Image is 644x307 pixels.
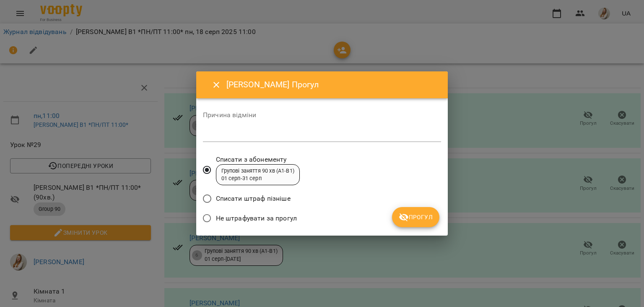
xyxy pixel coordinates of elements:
button: Прогул [392,207,439,227]
button: Close [206,75,226,95]
label: Причина відміни [203,112,441,118]
span: Прогул [399,212,433,222]
div: Групові заняття 90 хв (А1-В1) 01 серп - 31 серп [221,167,294,183]
h6: [PERSON_NAME] Прогул [226,78,438,91]
span: Не штрафувати за прогул [216,213,297,223]
span: Списати з абонементу [216,155,300,165]
span: Списати штраф пізніше [216,194,291,204]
